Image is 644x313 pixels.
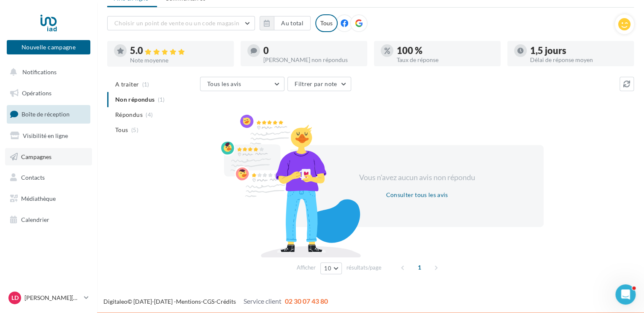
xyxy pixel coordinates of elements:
[103,298,127,305] a: Digitaleo
[130,57,227,63] div: Note moyenne
[5,63,89,81] button: Notifications
[203,298,214,305] a: CGS
[103,298,328,305] span: © [DATE]-[DATE] - - -
[382,190,451,200] button: Consulter tous les avis
[260,16,311,30] button: Au total
[24,294,81,302] p: [PERSON_NAME][DEMOGRAPHIC_DATA]
[207,80,241,87] span: Tous les avis
[346,264,382,272] span: résultats/page
[107,16,255,30] button: Choisir un point de vente ou un code magasin
[397,46,494,55] div: 100 %
[530,46,627,55] div: 1,5 jours
[530,57,627,63] div: Délai de réponse moyen
[115,111,143,119] span: Répondus
[263,57,360,63] div: [PERSON_NAME] non répondus
[344,172,490,183] div: Vous n'avez aucun avis non répondu
[115,80,139,89] span: A traiter
[21,174,45,181] span: Contacts
[7,290,90,306] a: LD [PERSON_NAME][DEMOGRAPHIC_DATA]
[5,148,92,166] a: Campagnes
[244,297,281,305] span: Service client
[315,14,338,32] div: Tous
[21,195,56,202] span: Médiathèque
[5,84,92,102] a: Opérations
[5,127,92,145] a: Visibilité en ligne
[176,298,201,305] a: Mentions
[397,57,494,63] div: Taux de réponse
[5,169,92,186] a: Contacts
[21,153,51,160] span: Campagnes
[142,81,149,88] span: (1)
[615,284,636,305] iframe: Intercom live chat
[21,216,49,223] span: Calendrier
[5,211,92,229] a: Calendrier
[216,298,236,305] a: Crédits
[115,126,128,134] span: Tous
[22,111,70,118] span: Boîte de réception
[146,111,153,118] span: (4)
[5,105,92,123] a: Boîte de réception
[297,264,316,272] span: Afficher
[114,19,239,27] span: Choisir un point de vente ou un code magasin
[287,77,351,91] button: Filtrer par note
[274,16,311,30] button: Au total
[413,261,426,274] span: 1
[200,77,284,91] button: Tous les avis
[22,68,57,76] span: Notifications
[11,294,19,302] span: LD
[131,127,138,133] span: (5)
[324,265,331,272] span: 10
[5,190,92,208] a: Médiathèque
[23,132,68,139] span: Visibilité en ligne
[22,89,51,97] span: Opérations
[130,46,227,56] div: 5.0
[320,262,342,274] button: 10
[263,46,360,55] div: 0
[7,40,90,54] button: Nouvelle campagne
[285,297,328,305] span: 02 30 07 43 80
